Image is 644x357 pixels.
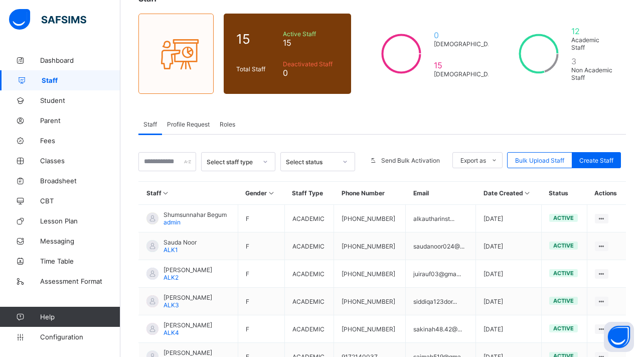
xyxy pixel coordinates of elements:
[42,76,120,84] span: Staff
[238,315,284,343] td: F
[9,9,86,30] img: safsims
[434,60,501,70] span: 15
[40,137,120,145] span: Fees
[553,325,574,332] span: active
[541,182,587,205] th: Status
[553,270,574,277] span: active
[238,205,284,232] td: F
[40,237,120,245] span: Messaging
[143,121,157,128] span: Staff
[164,218,181,226] span: admin
[238,182,284,205] th: Gender
[283,38,339,48] span: 15
[238,288,284,315] td: F
[334,288,406,315] td: [PHONE_NUMBER]
[40,177,120,185] span: Broadsheet
[164,349,212,356] span: [PERSON_NAME]
[164,301,179,309] span: ALK3
[571,26,613,36] span: 12
[234,63,280,75] div: Total Staff
[40,56,120,64] span: Dashboard
[579,157,613,164] span: Create Staff
[162,189,170,197] i: Sort in Ascending Order
[476,315,541,343] td: [DATE]
[40,277,120,285] span: Assessment Format
[476,260,541,288] td: [DATE]
[40,313,120,321] span: Help
[40,96,120,104] span: Student
[286,158,337,166] div: Select status
[238,260,284,288] td: F
[604,322,634,352] button: Open asap
[434,40,501,48] span: [DEMOGRAPHIC_DATA]
[571,66,613,81] span: Non Academic Staff
[164,294,212,301] span: [PERSON_NAME]
[334,232,406,260] td: [PHONE_NUMBER]
[283,68,339,78] span: 0
[284,315,334,343] td: ACADEMIC
[523,189,532,197] i: Sort in Ascending Order
[553,242,574,249] span: active
[139,182,238,205] th: Staff
[284,288,334,315] td: ACADEMIC
[334,315,406,343] td: [PHONE_NUMBER]
[40,157,120,165] span: Classes
[515,157,564,164] span: Bulk Upload Staff
[267,189,275,197] i: Sort in Ascending Order
[476,182,541,205] th: Date Created
[476,205,541,232] td: [DATE]
[167,121,210,128] span: Profile Request
[571,56,613,66] span: 3
[434,70,501,78] span: [DEMOGRAPHIC_DATA]
[587,182,626,205] th: Actions
[476,232,541,260] td: [DATE]
[164,274,179,281] span: ALK2
[553,214,574,221] span: active
[406,182,476,205] th: Email
[40,257,120,265] span: Time Table
[164,246,178,254] span: ALK1
[284,232,334,260] td: ACADEMIC
[40,333,120,341] span: Configuration
[381,157,440,164] span: Send Bulk Activation
[571,36,613,51] span: Academic Staff
[40,217,120,225] span: Lesson Plan
[220,121,235,128] span: Roles
[460,157,486,164] span: Export as
[334,260,406,288] td: [PHONE_NUMBER]
[207,158,257,166] div: Select staff type
[406,232,476,260] td: saudanoor024@...
[283,30,339,38] span: Active Staff
[283,60,339,68] span: Deactivated Staff
[284,182,334,205] th: Staff Type
[434,30,501,40] span: 0
[164,329,179,336] span: ALK4
[164,239,197,246] span: Sauda Noor
[164,211,227,218] span: Shumsunnahar Begum
[40,197,120,205] span: CBT
[406,315,476,343] td: sakinah48.42@...
[284,260,334,288] td: ACADEMIC
[406,288,476,315] td: siddiqa123dor...
[406,260,476,288] td: juirauf03@gma...
[553,297,574,304] span: active
[406,205,476,232] td: alkautharinst...
[40,116,120,125] span: Parent
[334,182,406,205] th: Phone Number
[164,321,212,329] span: [PERSON_NAME]
[236,31,278,47] span: 15
[164,266,212,274] span: [PERSON_NAME]
[334,205,406,232] td: [PHONE_NUMBER]
[284,205,334,232] td: ACADEMIC
[476,288,541,315] td: [DATE]
[238,232,284,260] td: F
